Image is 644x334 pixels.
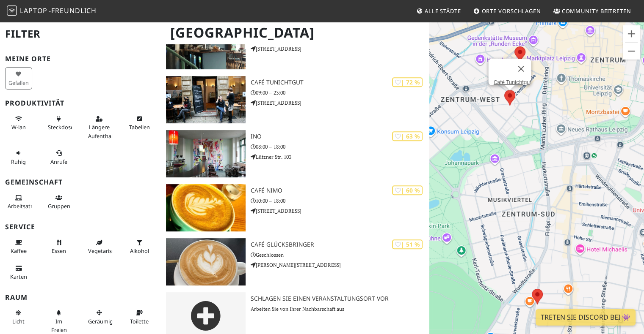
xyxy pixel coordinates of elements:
[256,198,285,204] font: 10:00 – 18:00
[45,191,72,213] button: Gruppen
[5,191,32,213] button: Arbeitsatmosphäre
[623,25,640,42] button: Vergrößern
[88,123,118,139] font: Längere Aufenthalte
[166,184,245,231] img: Café NiMo
[11,247,27,255] font: Kaffee
[256,154,291,160] font: Lützner Str. 103
[48,123,77,131] font: Steckdosen
[481,7,541,15] font: Orte vorschlagen
[425,7,461,15] font: Alle Städte
[45,146,72,168] button: Anrufe
[5,306,32,328] button: Licht
[166,130,245,177] img: INO
[11,123,26,131] span: Stabiles WLAN
[49,6,97,15] font: -freundlich
[8,202,56,210] span: Menschen arbeiten
[5,98,64,108] font: Produktivität
[5,112,32,134] button: W-lan
[413,3,464,19] a: Alle Städte
[161,76,429,123] a: Café Tunichtgut | 72 % Café Tunichtgut 09:00 – 23:00 [STREET_ADDRESS]
[7,4,97,19] a: Laptopfreundlich Laptop-freundlich
[5,293,28,302] font: Raum
[10,273,27,280] span: Kreditkarten
[129,123,150,131] font: Tabellen
[10,273,27,280] font: Karten
[51,318,67,334] font: Im Freien
[20,6,47,15] font: Laptop
[12,318,25,325] span: Natürliches Licht
[5,261,32,284] button: Karten
[12,318,25,325] font: Licht
[256,144,285,150] font: 08:00 – 18:00
[45,112,72,134] button: Steckdosen
[129,123,150,131] span: Arbeitsfreundliche Tische
[623,43,640,60] button: Verkleinern
[251,78,304,86] font: Café Tunichtgut
[251,186,282,194] font: Café NiMo
[161,184,429,231] a: Café NiMo | 60 % Café NiMo 10:00 – 18:00 [STREET_ADDRESS]
[166,238,245,285] img: Café Glücksbringer
[536,309,636,326] a: Treten Sie Discord bei 👾
[50,158,67,166] font: Anrufe
[11,158,26,166] font: Ruhig
[256,208,301,214] font: [STREET_ADDRESS]
[126,112,153,134] button: Tabellen
[11,123,26,131] font: W-lan
[401,186,420,194] font: | 60 %
[5,146,32,168] button: Ruhig
[86,236,113,258] button: Vegetarisch
[50,158,67,166] span: Video-/Audioanrufe
[88,318,113,325] font: Geräumig
[5,177,63,187] font: Gemeinschaft
[86,112,113,143] button: Längere Aufenthalte
[251,306,344,312] font: Arbeiten Sie von Ihrer Nachbarschaft aus
[48,202,70,210] font: Gruppen
[5,236,32,258] button: Kaffee
[256,90,285,96] font: 09:00 – 23:00
[161,238,429,285] a: Café Glücksbringer | 51 % Café Glücksbringer Geschlossen [PERSON_NAME][STREET_ADDRESS]
[256,252,284,258] font: Geschlossen
[256,100,301,106] font: [STREET_ADDRESS]
[130,247,149,255] font: Alkohol
[401,240,420,248] font: | 51 %
[5,222,35,231] font: Service
[8,202,56,210] font: Arbeitsatmosphäre
[86,306,113,328] button: Geräumig
[5,27,41,41] font: Filter
[251,240,314,248] font: Café Glücksbringer
[126,306,153,328] button: Toilette
[126,236,153,258] button: Alkohol
[166,76,245,123] img: Café Tunichtgut
[88,247,118,255] font: Vegetarisch
[401,132,420,140] font: | 63 %
[562,7,631,15] font: Community beitreten
[170,23,315,41] font: [GEOGRAPHIC_DATA]
[251,294,389,302] font: Schlagen Sie einen Veranstaltungsort vor
[161,130,429,177] a: INO | 63 % INO 08:00 – 18:00 Lützner Str. 103
[51,318,67,334] span: Außenbereich
[511,59,531,79] button: Schließen
[5,54,51,63] font: Meine Orte
[550,3,635,19] a: Community beitreten
[493,79,531,85] a: Café Tunichtgut
[7,5,17,16] img: Laptopfreundlich
[48,202,70,210] span: Gruppentische
[401,78,420,86] font: | 72 %
[52,247,66,255] font: Essen
[256,262,341,268] font: [PERSON_NAME][STREET_ADDRESS]
[470,3,544,19] a: Orte vorschlagen
[45,236,72,258] button: Essen
[541,312,630,322] font: Treten Sie Discord bei 👾
[251,132,262,140] font: INO
[130,318,149,325] font: Toilette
